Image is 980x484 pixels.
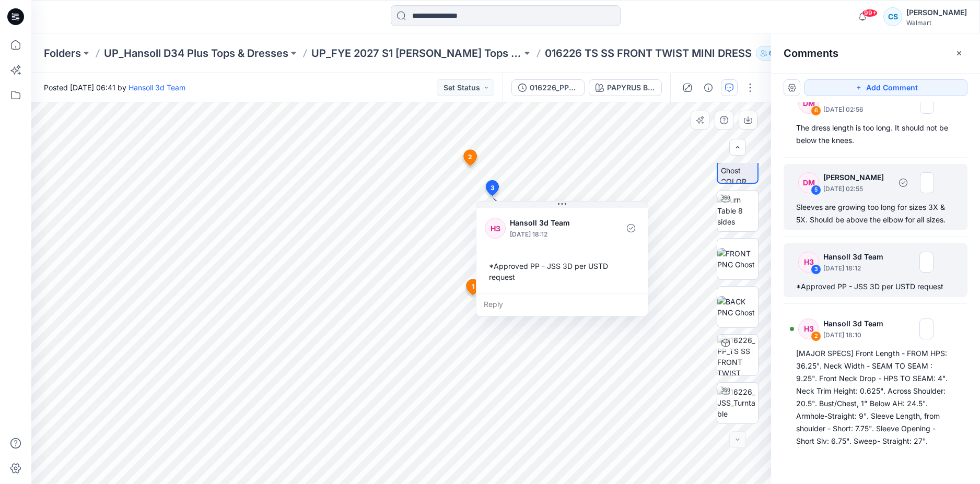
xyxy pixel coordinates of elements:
[530,82,578,93] div: 016226_PP_TS SS FRONT TWIST MINI DRESS_JSS
[476,293,648,316] div: Reply
[862,9,878,17] span: 99+
[44,82,185,93] span: Posted [DATE] 06:41 by
[717,386,758,419] img: 016226_JSS_Turntable
[906,19,967,27] div: Walmart
[906,6,967,19] div: [PERSON_NAME]
[44,46,81,61] a: Folders
[545,46,752,61] p: 016226 TS SS FRONT TWIST MINI DRESS
[468,152,472,162] span: 2
[510,217,595,229] p: Hansoll 3d Team
[485,218,506,239] div: H3
[823,171,891,184] p: [PERSON_NAME]
[511,79,585,96] button: 016226_PP_TS SS FRONT TWIST MINI DRESS_JSS
[804,79,967,96] button: Add Comment
[717,296,758,318] img: BACK PNG Ghost
[811,105,821,116] div: 6
[491,183,495,193] span: 3
[784,47,838,60] h2: Comments
[823,330,890,340] p: [DATE] 18:10
[811,264,821,275] div: 3
[823,317,890,330] p: Hansoll 3d Team
[796,201,955,226] div: Sleeves are growing too long for sizes 3X & 5X. Should be above the elbow for all sizes.
[756,46,790,61] button: 64
[607,82,655,93] div: PAPYRUS BEIGE/ BLACK SOOT STRIPE (W113250407MJ01AA)
[721,143,757,183] img: 3/4 PNG Ghost COLOR RUN
[823,104,891,115] p: [DATE] 02:56
[700,79,717,96] button: Details
[510,229,595,240] p: [DATE] 18:12
[796,347,955,447] div: [MAJOR SPECS] Front Length - FROM HPS: 36.25". Neck Width - SEAM TO SEAM : 9.25". Front Neck Drop...
[798,93,819,114] div: DM
[589,79,662,96] button: PAPYRUS BEIGE/ BLACK SOOT STRIPE (W113250407MJ01AA)
[104,46,288,61] a: UP_Hansoll D34 Plus Tops & Dresses
[472,282,474,291] span: 1
[823,251,890,263] p: Hansoll 3d Team
[883,7,902,26] div: CS
[769,48,777,59] p: 64
[798,172,819,193] div: DM
[311,46,522,61] a: UP_FYE 2027 S1 [PERSON_NAME] Tops Sweaters Dresses
[796,280,955,293] div: *Approved PP - JSS 3D per USTD request
[717,335,758,375] img: 016226_PP_TS SS FRONT TWIST MINI DRESS_JSS PAPYRUS BEIGE/ BLACK SOOT STRIPE (W113250407MJ01AA)
[811,331,821,341] div: 2
[485,256,639,287] div: *Approved PP - JSS 3D per USTD request
[717,194,758,227] img: Turn Table 8 sides
[717,248,758,270] img: FRONT PNG Ghost
[798,318,819,339] div: H3
[823,263,890,274] p: [DATE] 18:12
[823,184,891,194] p: [DATE] 02:55
[796,122,955,147] div: The dress length is too long. It should not be below the knees.
[811,185,821,195] div: 5
[129,83,185,92] a: Hansoll 3d Team
[798,252,819,273] div: H3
